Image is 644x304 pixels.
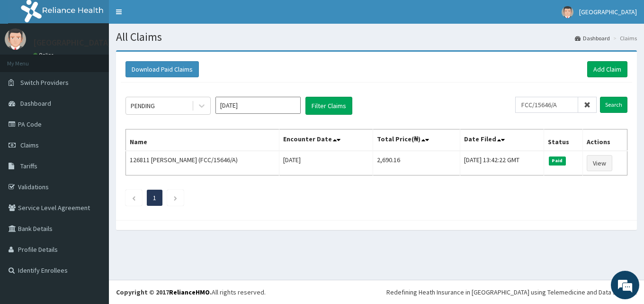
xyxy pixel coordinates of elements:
[132,193,136,202] a: Previous page
[109,280,644,304] footer: All rights reserved.
[20,141,39,149] span: Claims
[305,97,352,115] button: Filter Claims
[583,129,627,151] th: Actions
[20,99,51,108] span: Dashboard
[125,61,199,77] button: Download Paid Claims
[373,129,460,151] th: Total Price(₦)
[575,34,610,42] a: Dashboard
[611,34,637,42] li: Claims
[5,28,26,50] img: User Image
[279,129,373,151] th: Encounter Date
[126,151,279,175] td: 126811 [PERSON_NAME] (FCC/15646/A)
[600,97,627,113] input: Search
[116,288,212,296] strong: Copyright © 2017 .
[169,288,210,296] a: RelianceHMO
[173,193,178,202] a: Next page
[116,31,637,43] h1: All Claims
[386,287,637,297] div: Redefining Heath Insurance in [GEOGRAPHIC_DATA] using Telemedicine and Data Science!
[587,155,612,171] a: View
[126,129,279,151] th: Name
[20,162,37,170] span: Tariffs
[544,129,583,151] th: Status
[579,8,637,16] span: [GEOGRAPHIC_DATA]
[153,193,156,202] a: Page 1 is your current page
[460,129,544,151] th: Date Filed
[373,151,460,175] td: 2,690.16
[515,97,578,113] input: Search by HMO ID
[33,52,56,58] a: Online
[460,151,544,175] td: [DATE] 13:42:22 GMT
[215,97,301,114] input: Select Month and Year
[549,157,566,165] span: Paid
[562,6,573,18] img: User Image
[587,61,627,77] a: Add Claim
[131,101,155,111] div: PENDING
[33,38,111,47] p: [GEOGRAPHIC_DATA]
[20,78,69,87] span: Switch Providers
[279,151,373,175] td: [DATE]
